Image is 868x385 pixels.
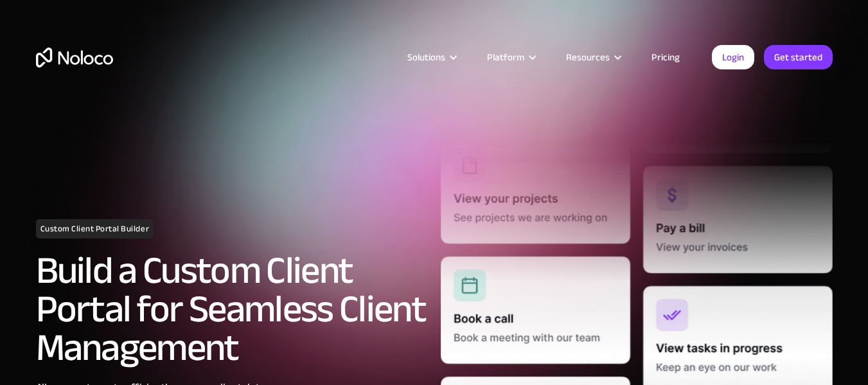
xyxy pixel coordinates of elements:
[712,45,754,69] a: Login
[487,49,524,66] div: Platform
[764,45,833,69] a: Get started
[36,219,154,238] h1: Custom Client Portal Builder
[635,49,696,66] a: Pricing
[471,49,550,66] div: Platform
[566,49,610,66] div: Resources
[36,48,113,67] a: home
[407,49,445,66] div: Solutions
[36,251,428,367] h2: Build a Custom Client Portal for Seamless Client Management
[550,49,635,66] div: Resources
[391,49,471,66] div: Solutions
